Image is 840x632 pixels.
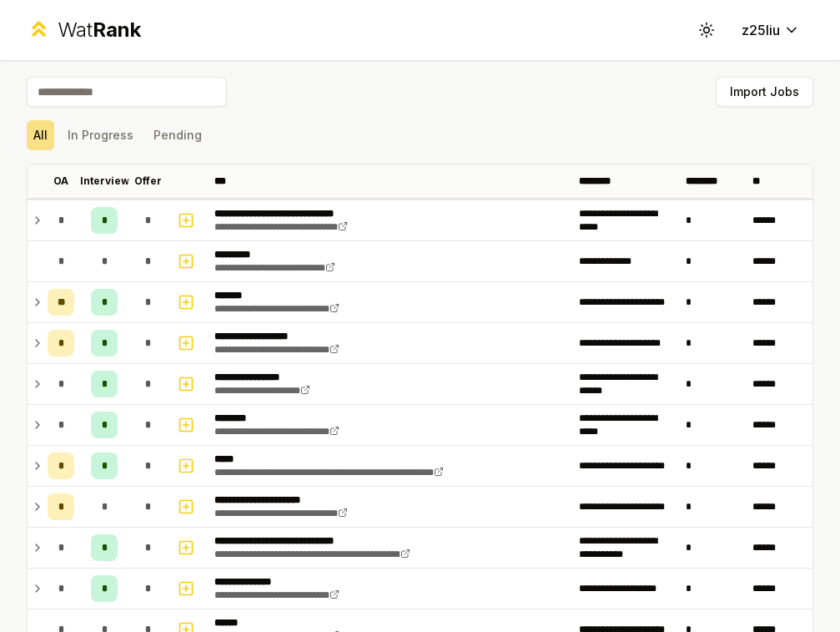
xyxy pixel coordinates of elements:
p: Interview [80,174,129,188]
a: WatRank [27,17,141,43]
span: Rank [93,18,141,42]
span: z25liu [742,20,780,40]
button: Import Jobs [716,77,813,107]
button: z25liu [728,15,813,45]
button: Pending [147,120,209,150]
p: Offer [134,174,162,188]
button: All [27,120,54,150]
p: OA [53,174,68,188]
button: In Progress [61,120,140,150]
div: Wat [58,17,141,43]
